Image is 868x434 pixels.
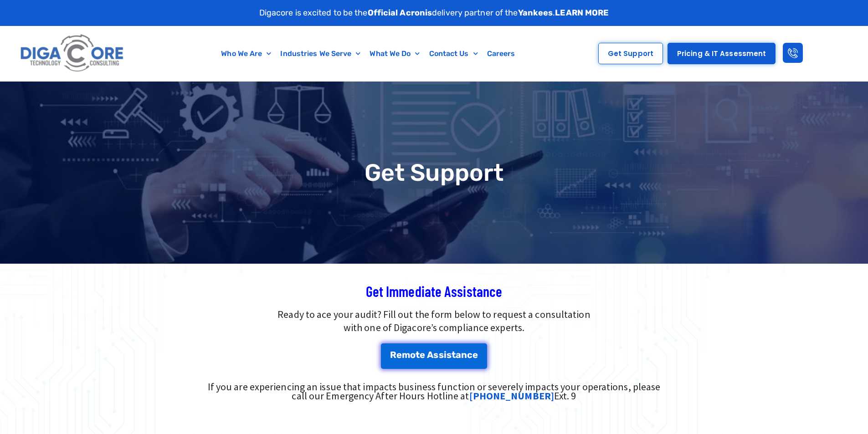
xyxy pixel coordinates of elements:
[518,8,553,18] strong: Yankees
[473,350,478,359] span: e
[396,350,402,359] span: e
[416,350,420,359] span: t
[461,350,467,359] span: n
[447,350,452,359] span: s
[5,161,863,184] h1: Get Support
[381,343,488,369] a: Remote Assistance
[555,8,609,18] a: LEARN MORE
[467,350,473,359] span: c
[365,43,424,64] a: What We Do
[452,350,456,359] span: t
[390,350,396,359] span: R
[420,350,425,359] span: e
[201,382,668,400] div: If you are experiencing an issue that impacts business function or severely impacts your operatio...
[216,43,276,64] a: Who We Are
[425,43,483,64] a: Contact Us
[18,31,127,77] img: Digacore logo 1
[410,350,416,359] span: o
[608,50,653,57] span: Get Support
[433,350,438,359] span: s
[171,43,566,64] nav: Menu
[276,43,365,64] a: Industries We Serve
[368,8,432,18] strong: Official Acronis
[668,43,776,64] a: Pricing & IT Assessment
[366,282,502,300] span: Get Immediate Assistance
[143,308,726,334] p: Ready to ace your audit? Fill out the form below to request a consultation with one of Digacore’s...
[444,350,447,359] span: i
[677,50,766,57] span: Pricing & IT Assessment
[483,43,520,64] a: Careers
[402,350,410,359] span: m
[439,350,444,359] span: s
[598,43,663,64] a: Get Support
[259,7,609,19] p: Digacore is excited to be the delivery partner of the .
[456,350,461,359] span: a
[427,350,433,359] span: A
[469,389,554,402] a: [PHONE_NUMBER]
